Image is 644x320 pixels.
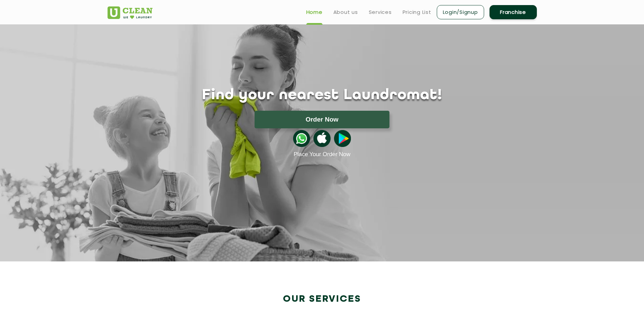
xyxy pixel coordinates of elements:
button: Order Now [255,111,389,128]
a: About us [333,8,358,16]
img: playstoreicon.png [334,130,351,147]
a: Home [306,8,323,16]
a: Services [369,8,392,16]
a: Login/Signup [437,5,484,19]
a: Franchise [490,5,537,19]
img: UClean Laundry and Dry Cleaning [108,6,152,19]
a: Pricing List [403,8,431,16]
h2: Our Services [108,294,537,305]
h1: Find your nearest Laundromat! [102,87,542,104]
a: Place Your Order Now [293,151,350,158]
img: apple-icon.png [313,130,330,147]
img: whatsappicon.png [293,130,310,147]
